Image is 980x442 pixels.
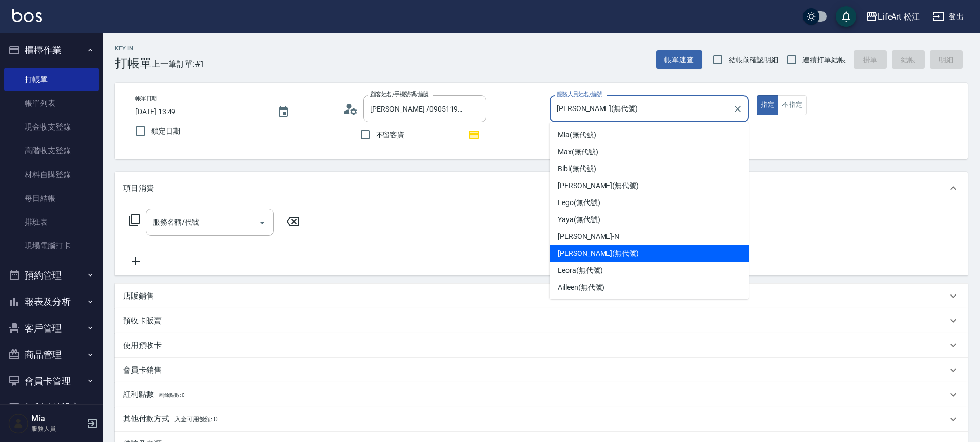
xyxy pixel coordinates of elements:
p: 會員卡銷售 [123,365,162,376]
span: [PERSON_NAME] (無代號) [558,180,639,191]
img: Person [8,413,29,434]
a: 現金收支登錄 [4,115,99,139]
span: 上一筆訂單:#1 [152,58,205,70]
span: Mia (無代號) [558,130,596,140]
span: 不留客資 [376,130,405,140]
a: 每日結帳 [4,187,99,210]
p: 店販銷售 [123,291,154,302]
img: Logo [12,9,42,22]
label: 顧客姓名/手機號碼/編號 [370,90,429,98]
span: [PERSON_NAME] -N [558,231,619,242]
h2: Key In [115,45,152,52]
span: 剩餘點數: 0 [159,392,185,398]
div: 紅利點數剩餘點數: 0 [115,382,968,407]
p: 項目消費 [123,183,154,194]
span: Lego (無代號) [558,197,600,208]
button: Clear [731,102,745,116]
span: 結帳前確認明細 [729,54,779,65]
span: Ailleen (無代號) [558,282,604,293]
span: [PERSON_NAME] (無代號) [558,248,639,259]
a: 打帳單 [4,68,99,91]
button: Choose date, selected date is 2025-08-18 [271,100,296,124]
a: 排班表 [4,210,99,234]
button: 預約管理 [4,262,99,289]
a: 現場電腦打卡 [4,234,99,257]
button: save [836,6,856,27]
div: 其他付款方式入金可用餘額: 0 [115,407,968,432]
span: 連續打單結帳 [802,54,846,65]
button: 會員卡管理 [4,368,99,395]
h3: 打帳單 [115,56,152,70]
button: LifeArt 松江 [861,6,925,27]
label: 服務人員姓名/編號 [557,90,602,98]
button: 紅利點數設定 [4,394,99,421]
button: Open [254,214,270,231]
div: 項目消費 [115,172,968,205]
button: 報表及分析 [4,288,99,315]
h5: Mia [31,414,84,424]
div: LifeArt 松江 [878,10,920,23]
p: 紅利點數 [123,389,184,400]
button: 商品管理 [4,341,99,368]
div: 店販銷售 [115,284,968,308]
div: 預收卡販賣 [115,308,968,333]
a: 高階收支登錄 [4,139,99,162]
p: 其他付款方式 [123,414,218,425]
div: 使用預收卡 [115,333,968,358]
span: Bibi (無代號) [558,163,596,174]
p: 服務人員 [31,424,84,433]
a: 帳單列表 [4,91,99,115]
a: 材料自購登錄 [4,163,99,187]
button: 不指定 [778,95,807,115]
input: YYYY/MM/DD hh:mm [135,103,267,120]
button: 櫃檯作業 [4,37,99,64]
button: 登出 [928,7,968,26]
span: Max (無代號) [558,146,598,157]
label: 帳單日期 [135,95,157,102]
p: 使用預收卡 [123,340,162,351]
button: 指定 [757,95,779,115]
span: Yaya (無代號) [558,214,600,225]
span: 鎖定日期 [151,126,180,137]
span: 入金可用餘額: 0 [174,416,218,423]
button: 帳單速查 [656,50,702,69]
span: Leora (無代號) [558,265,603,276]
div: 會員卡銷售 [115,358,968,382]
p: 預收卡販賣 [123,316,162,326]
button: 客戶管理 [4,315,99,342]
